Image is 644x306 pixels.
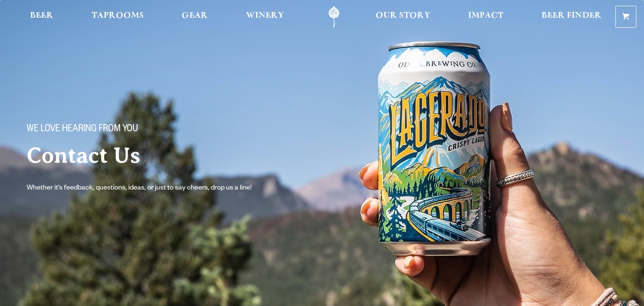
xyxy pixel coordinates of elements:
a: Our Story [369,6,437,28]
span: Our Story [376,12,430,20]
span: Gear [182,12,208,20]
a: Impact [462,6,510,28]
span: Beer [30,12,53,20]
a: Odell Home [316,6,352,28]
a: Winery [240,6,290,28]
a: Beer Finder [535,6,608,28]
a: Gear [175,6,214,28]
span: Impact [468,12,503,20]
span: Beer Finder [542,12,602,20]
h2: Contact Us [27,144,324,168]
p: Whether it’s feedback, questions, ideas, or just to say cheers, drop us a line! [27,183,271,194]
a: Taprooms [85,6,150,28]
span: Winery [246,12,284,20]
span: We love hearing from you [27,124,138,136]
span: Taprooms [92,12,144,20]
a: Beer [24,6,60,28]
